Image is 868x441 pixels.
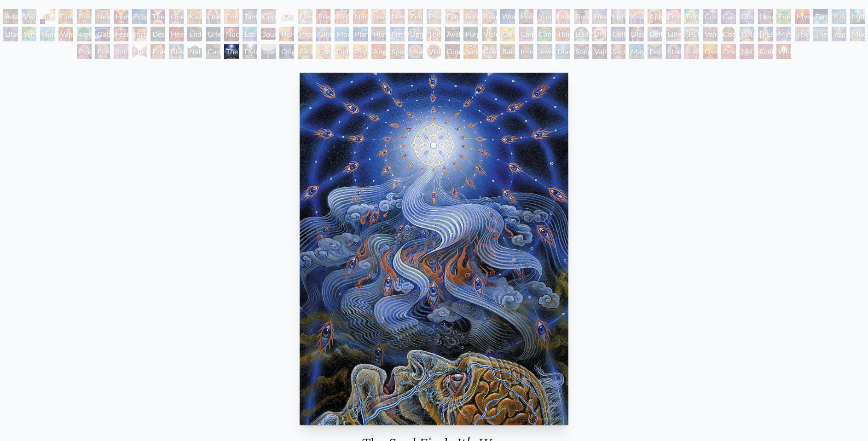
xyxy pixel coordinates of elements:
[740,44,754,59] div: Net of Being
[390,9,405,24] div: New Family
[224,9,239,24] div: Embracing
[629,44,644,59] div: Mayan Being
[40,9,55,24] div: Body, Mind, Spirit
[776,44,791,59] div: White Light
[463,9,478,24] div: Boo-boo
[574,44,589,59] div: Song of Vajra Being
[776,9,791,24] div: Emerald Grail
[500,9,515,24] div: Wonder
[132,27,147,41] div: Insomnia
[95,9,110,24] div: New Man New Woman
[611,44,625,59] div: Secret Writing Being
[482,44,497,59] div: Cosmic Elf
[3,27,18,41] div: Lilacs
[813,9,828,24] div: Earth Energies
[684,44,699,59] div: Steeplehead 2
[519,27,533,41] div: Cannabis Sutra
[132,44,147,59] div: Hands that See
[574,9,589,24] div: Breathing
[666,44,681,59] div: Steeplehead 1
[666,27,681,41] div: Liberation Through Seeing
[463,44,478,59] div: Sunyata
[353,44,368,59] div: Psychomicrograph of a Fractal Paisley Cherub Feather Tip
[95,27,110,41] div: Gaia
[298,27,312,41] div: Prostration
[519,44,533,59] div: Interbeing
[261,27,276,41] div: Journey of the Wounded Healer
[243,9,257,24] div: Tantra
[371,9,386,24] div: Love Circuit
[316,9,331,24] div: Pregnancy
[592,9,607,24] div: Healing
[556,9,570,24] div: Laughing Man
[850,9,865,24] div: Metamorphosis
[445,44,460,59] div: Guardian of Infinite Vision
[574,27,589,41] div: Body/Mind as a Vibratory Field of Energy
[390,27,405,41] div: Networks
[684,27,699,41] div: [PERSON_NAME]
[224,27,239,41] div: Nuclear Crucifixion
[482,9,497,24] div: Reading
[371,44,386,59] div: Angel Skin
[740,9,754,24] div: Cosmic Lovers
[206,27,220,41] div: Grieving
[500,27,515,41] div: Cannabis Mudra
[703,9,718,24] div: Cosmic Creativity
[592,44,607,59] div: Vajra Being
[22,9,36,24] div: Visionary Origin of Language
[537,27,552,41] div: Cannabacchus
[150,9,165,24] div: The Kiss
[279,27,294,41] div: Holy Fire
[114,44,128,59] div: Spirit Animates the Flesh
[758,44,773,59] div: Godself
[77,27,92,41] div: Tree & Person
[648,27,662,41] div: Deities & Demons Drinking from the Milky Pool
[206,44,220,59] div: Caring
[206,9,220,24] div: Ocean of Love Bliss
[850,27,865,41] div: Mudra
[445,9,460,24] div: Family
[427,9,441,24] div: Promise
[298,44,312,59] div: Seraphic Transport Docking on the Third Eye
[353,9,368,24] div: Nursing
[243,44,257,59] div: Dying
[224,44,239,59] div: The Soul Finds It's Way
[556,44,570,59] div: Diamond Being
[445,27,460,41] div: Ayahuasca Visitation
[335,27,349,41] div: Monochord
[776,27,791,41] div: Mystic Eye
[22,27,36,41] div: Symbiosis: Gall Wasp & Oak Tree
[832,9,846,24] div: [US_STATE] Song
[316,44,331,59] div: Fractal Eyes
[95,44,110,59] div: Firewalking
[463,27,478,41] div: Purging
[592,27,607,41] div: DMT - The Spirit Molecule
[427,27,441,41] div: The Shulgins and their Alchemical Angels
[684,9,699,24] div: Bond
[427,44,441,59] div: Vision Crystal Tondo
[169,27,184,41] div: Headache
[758,9,773,24] div: Love is a Cosmic Force
[721,27,736,41] div: Cosmic [DEMOGRAPHIC_DATA]
[629,27,644,41] div: Dissectional Art for Tool's Lateralus CD
[832,27,846,41] div: Yogi & the Möbius Sphere
[813,27,828,41] div: Theologue
[187,9,202,24] div: Kissing
[648,44,662,59] div: Peyote Being
[482,27,497,41] div: Vision Tree
[537,44,552,59] div: Jewel Being
[740,27,754,41] div: Dalai Lama
[666,9,681,24] div: Empowerment
[279,9,294,24] div: [DEMOGRAPHIC_DATA] Embryo
[261,44,276,59] div: Transfiguration
[721,9,736,24] div: Cosmic Artist
[77,9,92,24] div: Praying
[169,9,184,24] div: One Taste
[3,9,18,24] div: Adam & Eve
[611,27,625,41] div: Collective Vision
[408,27,423,41] div: Lightworker
[556,27,570,41] div: Third Eye Tears of Joy
[243,27,257,41] div: Eco-Atlas
[611,9,625,24] div: Lightweaver
[500,44,515,59] div: Bardo Being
